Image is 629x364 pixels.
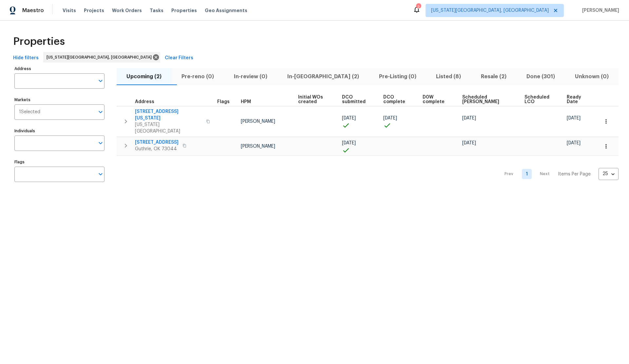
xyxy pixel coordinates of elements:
span: Address [135,100,154,104]
span: Guthrie, OK 73044 [135,146,179,152]
div: 2 [416,4,421,10]
span: Done (301) [520,72,561,81]
a: Goto page 1 [522,169,532,179]
span: Visits [63,7,76,14]
span: [STREET_ADDRESS] [135,139,179,146]
span: [DATE] [567,116,581,120]
button: Hide filters [10,52,41,64]
span: Pre-Listing (0) [373,72,422,81]
span: [PERSON_NAME] [241,144,275,149]
span: [US_STATE][GEOGRAPHIC_DATA] [135,121,202,135]
span: Unknown (0) [569,72,615,81]
span: In-review (0) [228,72,274,81]
span: [DATE] [383,116,397,120]
span: [DATE] [342,141,356,145]
span: Maestro [22,7,44,14]
label: Address [14,67,105,71]
span: [DATE] [567,141,581,145]
span: HPM [241,100,251,104]
button: Clear Filters [162,52,196,64]
label: Flags [14,160,105,164]
button: Open [96,170,105,179]
span: Initial WOs created [298,95,331,104]
button: Open [96,107,105,117]
span: Listed (8) [430,72,467,81]
span: D0W complete [423,95,451,104]
span: Tasks [150,8,163,13]
span: Clear Filters [165,54,193,62]
span: Geo Assignments [205,7,247,14]
nav: Pagination Navigation [498,160,619,189]
span: Scheduled [PERSON_NAME] [462,95,513,104]
p: Items Per Page [558,171,591,177]
label: Individuals [14,129,105,133]
span: 1 Selected [19,109,40,115]
span: Scheduled LCO [524,95,556,104]
span: [STREET_ADDRESS][US_STATE] [135,108,202,121]
button: Open [96,76,105,85]
span: In-[GEOGRAPHIC_DATA] (2) [281,72,365,81]
span: Resale (2) [475,72,513,81]
span: Properties [13,38,65,45]
span: Properties [171,7,197,14]
span: DCO complete [383,95,412,104]
span: [DATE] [462,141,476,145]
label: Markets [14,98,105,102]
span: Ready Date [567,95,588,104]
span: Hide filters [13,54,39,62]
span: Projects [84,7,104,14]
span: Pre-reno (0) [176,72,220,81]
span: Upcoming (2) [121,72,168,81]
div: [US_STATE][GEOGRAPHIC_DATA], [GEOGRAPHIC_DATA] [43,52,160,63]
span: [PERSON_NAME] [241,119,275,124]
span: [DATE] [342,116,356,120]
span: DCO submitted [342,95,372,104]
span: Flags [217,100,230,104]
span: [US_STATE][GEOGRAPHIC_DATA], [GEOGRAPHIC_DATA] [431,7,549,14]
div: 25 [599,165,619,182]
button: Open [96,138,105,148]
span: [PERSON_NAME] [580,7,619,14]
span: [US_STATE][GEOGRAPHIC_DATA], [GEOGRAPHIC_DATA] [47,54,154,61]
span: Work Orders [112,7,142,14]
span: [DATE] [462,116,476,120]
